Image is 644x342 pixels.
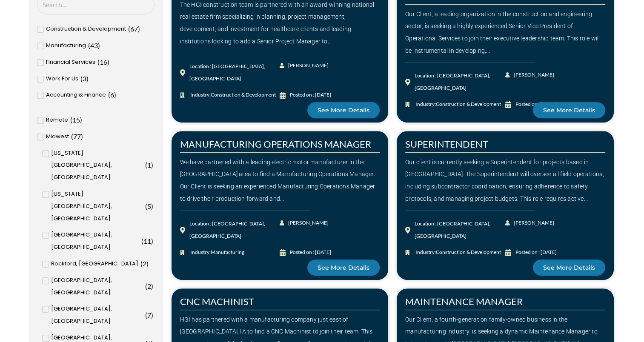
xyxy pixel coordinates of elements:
span: Manufacturing [46,40,86,52]
span: ( [70,116,72,124]
span: 7 [147,311,151,319]
span: Industry: [188,246,244,259]
span: ( [80,74,83,83]
div: Location : [GEOGRAPHIC_DATA], [GEOGRAPHIC_DATA] [415,218,505,242]
span: Remote [46,114,68,126]
span: ) [81,132,83,140]
div: Posted on : [DATE] [290,246,331,259]
span: [PERSON_NAME] [512,69,554,81]
span: ( [141,237,143,245]
span: Construction & Development [211,91,276,98]
span: Financial Services [46,56,95,68]
span: ( [145,311,147,319]
a: [PERSON_NAME] [505,69,555,81]
span: ) [98,41,100,49]
div: Posted on : [DATE] [515,246,557,259]
span: ( [145,282,147,290]
span: [GEOGRAPHIC_DATA], [GEOGRAPHIC_DATA] [51,303,143,328]
span: 3 [83,74,86,83]
a: [PERSON_NAME] [280,60,329,72]
span: [US_STATE][GEOGRAPHIC_DATA], [GEOGRAPHIC_DATA] [51,188,143,225]
span: 5 [147,202,151,210]
span: Midwest [46,131,69,143]
span: [PERSON_NAME] [512,217,554,229]
a: Industry:Manufacturing [180,246,280,259]
span: See More Details [543,265,595,271]
span: Accounting & Finance [46,89,106,101]
span: ) [138,25,140,33]
span: ( [140,259,143,268]
div: We have partnered with a leading electric motor manufacturer in the [GEOGRAPHIC_DATA] area to fin... [180,156,380,205]
span: 77 [73,132,81,140]
span: 2 [143,259,146,268]
a: See More Details [307,259,380,276]
a: See More Details [533,259,605,276]
span: 2 [147,282,151,290]
span: [GEOGRAPHIC_DATA], [GEOGRAPHIC_DATA] [51,229,139,254]
span: Work For Us [46,73,78,85]
a: Industry:Construction & Development [180,89,280,101]
span: Industry: [188,89,276,101]
div: Location : [GEOGRAPHIC_DATA], [GEOGRAPHIC_DATA] [415,70,505,94]
span: [GEOGRAPHIC_DATA], [GEOGRAPHIC_DATA] [51,274,143,299]
a: See More Details [533,102,605,118]
a: MAINTENANCE MANAGER [405,296,523,307]
span: ) [151,311,153,319]
span: ) [107,58,109,66]
span: ( [128,25,130,33]
span: ( [145,202,147,210]
span: ) [86,74,89,83]
span: ( [71,132,73,140]
a: SUPERINTENDENT [405,138,488,150]
div: Our Client, a leading organization in the construction and engineering sector, is seeking a highl... [405,8,605,57]
span: Construction & Development [436,249,501,255]
span: 11 [143,237,151,245]
span: Construction & Development [46,23,126,35]
a: [PERSON_NAME] [505,217,555,229]
span: See More Details [318,265,369,271]
div: Location : [GEOGRAPHIC_DATA], [GEOGRAPHIC_DATA] [189,218,280,242]
span: 1 [147,161,151,169]
span: ( [108,91,110,99]
div: Location : [GEOGRAPHIC_DATA], [GEOGRAPHIC_DATA] [189,60,280,85]
span: 6 [110,91,114,99]
span: ) [114,91,116,99]
span: ( [97,58,100,66]
span: See More Details [543,107,595,113]
span: ) [151,282,153,290]
span: ( [145,161,147,169]
a: Industry:Construction & Development [405,246,505,259]
span: 67 [130,25,138,33]
span: ) [151,202,153,210]
span: See More Details [318,107,369,113]
span: ) [151,237,153,245]
span: ) [146,259,149,268]
a: MANUFACTURING OPERATIONS MANAGER [180,138,371,150]
a: CNC MACHINIST [180,296,254,307]
span: Rockford, [GEOGRAPHIC_DATA] [51,258,138,270]
a: See More Details [307,102,380,118]
div: Posted on : [DATE] [290,89,331,101]
span: Manufacturing [211,249,244,255]
a: [PERSON_NAME] [280,217,329,229]
span: ) [151,161,153,169]
span: ) [80,116,82,124]
span: [US_STATE][GEOGRAPHIC_DATA], [GEOGRAPHIC_DATA] [51,147,143,184]
div: Our client is currently seeking a Superintendent for projects based in [GEOGRAPHIC_DATA]. The Sup... [405,156,605,205]
span: [PERSON_NAME] [286,60,329,72]
span: Industry: [413,246,501,259]
span: 16 [100,58,107,66]
span: ( [88,41,90,49]
span: [PERSON_NAME] [286,217,329,229]
span: 43 [90,41,98,49]
span: 15 [72,116,80,124]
